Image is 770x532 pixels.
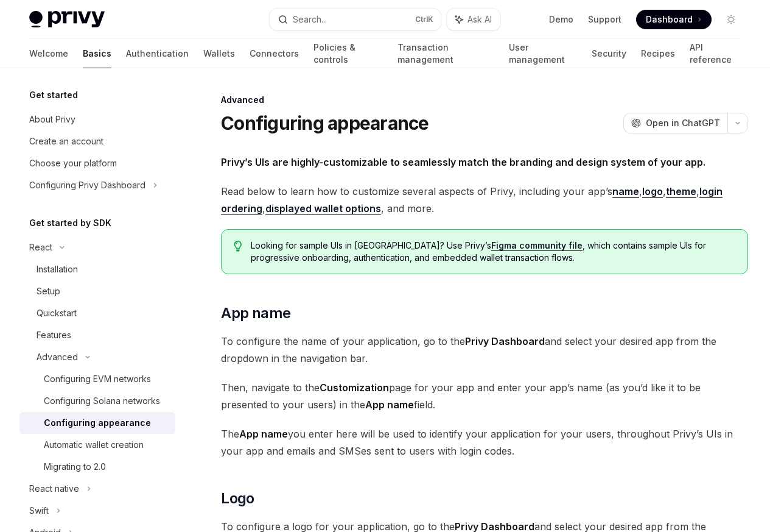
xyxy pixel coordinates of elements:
button: Open in ChatGPT [623,113,727,133]
a: Wallets [203,39,235,68]
a: Security [592,39,626,68]
a: logo [642,185,663,198]
a: Quickstart [19,302,175,324]
a: displayed wallet options [265,202,381,215]
a: API reference [690,39,741,68]
span: Looking for sample UIs in [GEOGRAPHIC_DATA]? Use Privy’s , which contains sample UIs for progress... [251,239,735,264]
div: Quickstart [37,306,77,321]
a: Policies & controls [313,39,383,68]
a: Dashboard [636,10,712,29]
a: User management [509,39,578,68]
button: Ask AI [447,9,500,30]
div: React [29,240,52,255]
div: Create an account [29,134,103,149]
div: Choose your platform [29,156,117,171]
span: App name [221,303,290,323]
div: Advanced [37,350,78,364]
div: Features [37,328,71,342]
strong: Privy Dashboard [465,335,545,347]
a: Automatic wallet creation [19,434,175,456]
span: Logo [221,489,254,508]
div: Advanced [221,94,748,106]
a: Connectors [250,39,299,68]
div: Swift [29,503,49,518]
div: Configuring EVM networks [44,372,151,386]
h5: Get started [29,88,78,102]
span: The you enter here will be used to identify your application for your users, throughout Privy’s U... [221,425,748,459]
a: Demo [549,13,573,26]
a: Recipes [641,39,675,68]
a: Configuring Solana networks [19,390,175,412]
span: Read below to learn how to customize several aspects of Privy, including your app’s , , , , , and... [221,183,748,217]
a: Migrating to 2.0 [19,456,175,478]
h5: Get started by SDK [29,216,111,230]
span: Ask AI [467,13,492,26]
a: Create an account [19,130,175,152]
a: Features [19,324,175,346]
div: Configuring Privy Dashboard [29,178,145,193]
div: Configuring appearance [44,416,151,430]
span: Then, navigate to the page for your app and enter your app’s name (as you’d like it to be present... [221,379,748,413]
a: Configuring appearance [19,412,175,434]
a: Welcome [29,39,68,68]
a: Basics [83,39,111,68]
a: Configuring EVM networks [19,368,175,390]
h1: Configuring appearance [221,112,429,134]
a: Installation [19,258,175,280]
button: Toggle dark mode [721,10,741,29]
div: Configuring Solana networks [44,394,160,408]
a: Figma community file [491,240,583,251]
a: About Privy [19,108,175,130]
strong: App name [365,399,414,411]
div: Migrating to 2.0 [44,459,106,474]
span: Ctrl K [415,15,433,24]
strong: App name [239,428,288,440]
div: Automatic wallet creation [44,438,144,452]
div: React native [29,481,79,496]
span: To configure the name of your application, go to the and select your desired app from the dropdow... [221,333,748,367]
strong: Privy’s UIs are highly-customizable to seamlessly match the branding and design system of your app. [221,156,705,168]
a: name [612,185,639,198]
div: About Privy [29,112,75,127]
strong: Customization [320,381,389,394]
div: Search... [293,12,327,27]
a: Transaction management [397,39,494,68]
a: theme [666,185,696,198]
div: Setup [37,284,60,299]
a: Setup [19,280,175,302]
div: Installation [37,262,78,277]
a: Authentication [126,39,189,68]
a: Choose your platform [19,152,175,174]
span: Dashboard [646,13,693,26]
span: Open in ChatGPT [646,117,720,129]
svg: Tip [234,241,242,252]
a: Support [588,13,621,26]
button: Search...CtrlK [270,9,441,30]
img: light logo [29,11,105,28]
